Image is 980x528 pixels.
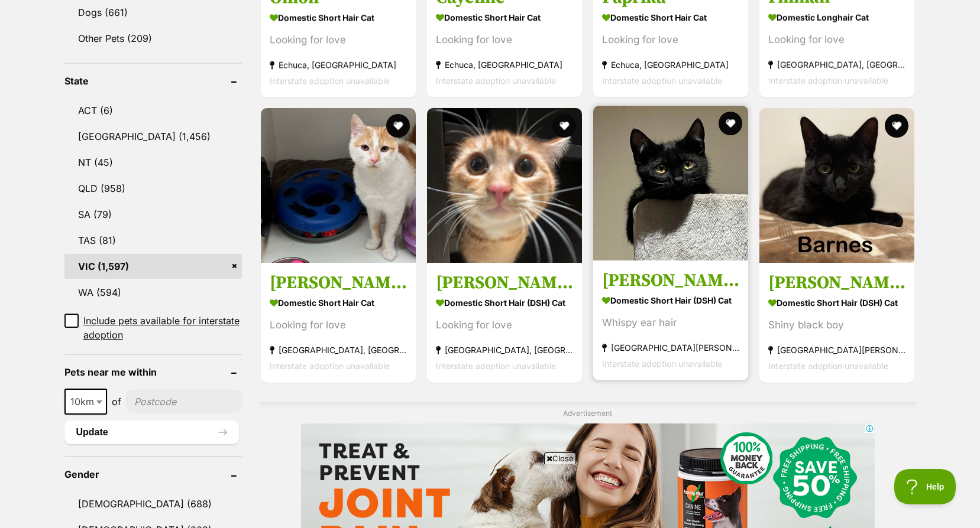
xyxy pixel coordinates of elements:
strong: [GEOGRAPHIC_DATA], [GEOGRAPHIC_DATA] [270,342,407,358]
button: favourite [552,114,576,138]
div: Looking for love [436,317,573,333]
span: 10km [66,393,106,410]
div: Looking for love [270,317,407,333]
span: 10km [64,389,107,415]
div: Looking for love [602,31,739,47]
strong: Echuca, [GEOGRAPHIC_DATA] [270,56,407,72]
h3: [PERSON_NAME] [436,272,573,294]
strong: Domestic Short Hair Cat [270,294,407,311]
a: NT (45) [64,150,242,175]
img: George - Domestic Short Hair (DSH) Cat [427,108,582,263]
a: Include pets available for interstate adoption [64,314,242,342]
strong: Echuca, [GEOGRAPHIC_DATA] [436,56,573,72]
button: favourite [386,114,410,138]
header: Gender [64,469,242,480]
div: Whispy ear hair [602,315,739,331]
strong: Echuca, [GEOGRAPHIC_DATA] [602,56,739,72]
img: Wilford - Domestic Short Hair (DSH) Cat [593,106,748,260]
a: SA (79) [64,202,242,227]
header: Pets near me within [64,367,242,377]
span: Interstate adoption unavailable [436,75,556,85]
span: of [112,395,121,409]
h3: [PERSON_NAME] [270,272,407,294]
a: WA (594) [64,280,242,305]
iframe: Help Scout Beacon - Open [894,469,956,504]
span: Close [544,452,576,464]
strong: [GEOGRAPHIC_DATA][PERSON_NAME][GEOGRAPHIC_DATA] [602,340,739,356]
img: Jean Louis - Domestic Short Hair Cat [261,108,416,263]
span: Interstate adoption unavailable [270,75,390,85]
a: [PERSON_NAME] Domestic Short Hair (DSH) Cat Looking for love [GEOGRAPHIC_DATA], [GEOGRAPHIC_DATA]... [427,263,582,383]
span: Interstate adoption unavailable [270,361,390,371]
header: State [64,76,242,86]
div: Looking for love [270,31,407,47]
iframe: Advertisement [275,469,706,522]
h3: [PERSON_NAME] [768,272,905,294]
button: Update [64,421,239,444]
input: postcode [126,390,242,413]
a: QLD (958) [64,176,242,201]
strong: Domestic Short Hair (DSH) Cat [768,294,905,311]
strong: Domestic Short Hair (DSH) Cat [602,292,739,309]
strong: Domestic Short Hair Cat [270,8,407,25]
strong: Domestic Short Hair (DSH) Cat [436,294,573,311]
strong: Domestic Short Hair Cat [602,8,739,25]
img: Barnes - Domestic Short Hair (DSH) Cat [759,108,914,263]
span: Interstate adoption unavailable [768,361,888,371]
a: [PERSON_NAME] Domestic Short Hair Cat Looking for love [GEOGRAPHIC_DATA], [GEOGRAPHIC_DATA] Inter... [261,263,416,383]
div: Looking for love [436,31,573,47]
a: [PERSON_NAME] Domestic Short Hair (DSH) Cat Whispy ear hair [GEOGRAPHIC_DATA][PERSON_NAME][GEOGRA... [593,260,748,380]
span: Include pets available for interstate adoption [83,314,242,342]
a: [PERSON_NAME] Domestic Short Hair (DSH) Cat Shiny black boy [GEOGRAPHIC_DATA][PERSON_NAME][GEOGRA... [759,263,914,383]
span: Interstate adoption unavailable [768,75,888,85]
button: favourite [719,112,742,135]
a: [DEMOGRAPHIC_DATA] (688) [64,491,242,516]
a: ACT (6) [64,98,242,123]
span: Interstate adoption unavailable [602,75,722,85]
a: VIC (1,597) [64,254,242,279]
a: Other Pets (209) [64,26,242,51]
a: TAS (81) [64,228,242,253]
strong: Domestic Longhair Cat [768,8,905,25]
button: favourite [885,114,909,138]
strong: Domestic Short Hair Cat [436,8,573,25]
a: [GEOGRAPHIC_DATA] (1,456) [64,124,242,149]
span: Interstate adoption unavailable [602,358,722,369]
div: Looking for love [768,31,905,47]
span: Interstate adoption unavailable [436,361,556,371]
strong: [GEOGRAPHIC_DATA][PERSON_NAME][GEOGRAPHIC_DATA] [768,342,905,358]
h3: [PERSON_NAME] [602,269,739,292]
strong: [GEOGRAPHIC_DATA], [GEOGRAPHIC_DATA] [768,56,905,72]
strong: [GEOGRAPHIC_DATA], [GEOGRAPHIC_DATA] [436,342,573,358]
div: Shiny black boy [768,317,905,333]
